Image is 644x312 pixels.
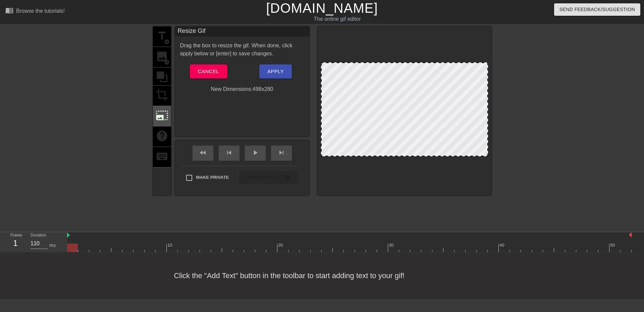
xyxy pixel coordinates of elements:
span: Cancel [198,67,219,76]
div: Browse the tutorials! [16,8,65,14]
span: play_arrow [251,149,259,157]
span: Send Feedback/Suggestion [559,5,635,14]
div: Resize Gif [175,27,309,37]
span: Apply [267,67,284,76]
span: menu_book [5,6,13,14]
div: New Dimensions: 498 x 280 [175,85,309,93]
button: Cancel [190,64,227,79]
div: Drag the box to resize the gif. When done, click apply below or [enter] to save changes. [175,42,309,58]
a: [DOMAIN_NAME] [266,1,378,15]
button: Send Feedback/Suggestion [554,3,640,16]
label: Duration [31,233,46,238]
div: 40 [499,242,505,249]
span: fast_rewind [199,149,207,157]
div: 30 [389,242,395,249]
span: photo_size_select_large [156,109,168,122]
a: Browse the tutorials! [5,6,65,17]
div: 10 [167,242,173,249]
img: bound-end.png [629,232,632,238]
div: 20 [278,242,284,249]
div: Frame [5,232,25,252]
div: ms [49,242,56,249]
span: skip_previous [225,149,233,157]
span: Make Private [196,174,229,181]
div: The online gif editor [218,15,457,23]
div: 1 [10,237,20,249]
span: skip_next [277,149,285,157]
button: Apply [259,64,292,79]
div: 50 [610,242,616,249]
